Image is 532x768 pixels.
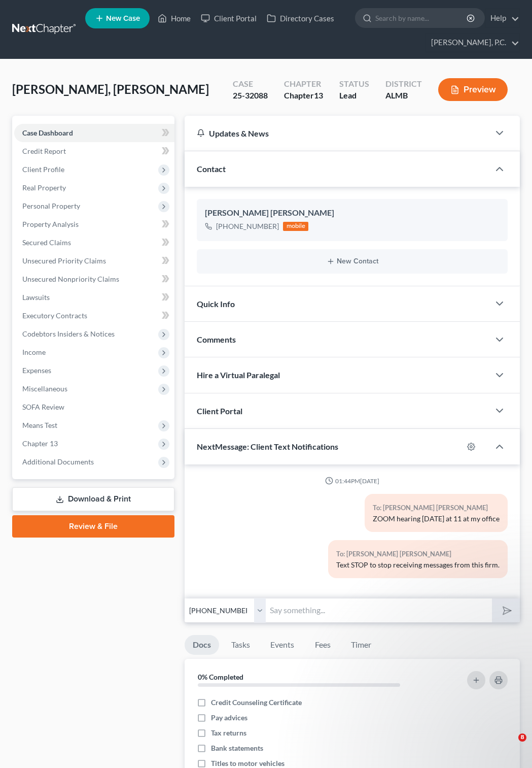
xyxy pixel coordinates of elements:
span: NextMessage: Client Text Notifications [197,442,338,451]
div: 01:44PM[DATE] [197,477,508,485]
a: Unsecured Nonpriority Claims [14,270,174,288]
strong: 0% Completed [198,673,243,681]
button: New Contact [205,257,500,265]
div: Chapter [284,90,323,102]
span: Quick Info [197,299,235,309]
a: Home [153,9,196,27]
span: Pay advices [211,713,247,723]
a: Tasks [223,635,258,655]
a: Docs [185,635,219,655]
a: Case Dashboard [14,124,174,142]
span: Comments [197,335,236,344]
div: ZOOM hearing [DATE] at 11 at my office [373,514,500,524]
span: Credit Report [22,147,66,155]
a: Review & File [12,515,174,538]
a: Fees [306,635,339,655]
span: Contact [197,164,226,174]
div: Updates & News [197,128,477,139]
span: Codebtors Insiders & Notices [22,329,115,338]
span: 13 [314,90,323,100]
a: Download & Print [12,487,174,511]
a: [PERSON_NAME], P.C. [426,34,519,52]
span: Case Dashboard [22,128,73,137]
a: Events [262,635,302,655]
div: mobile [283,222,308,231]
span: Unsecured Nonpriority Claims [22,275,119,283]
span: Property Analysis [22,220,79,228]
span: Lawsuits [22,293,50,302]
a: Help [485,9,519,27]
a: SOFA Review [14,398,174,416]
span: Client Portal [197,406,242,416]
span: Bank statements [211,743,263,753]
div: Status [339,78,369,90]
span: Chapter 13 [22,439,58,448]
span: Hire a Virtual Paralegal [197,370,280,380]
div: District [385,78,422,90]
div: Lead [339,90,369,102]
span: Client Profile [22,165,64,174]
span: Credit Counseling Certificate [211,697,302,708]
span: Miscellaneous [22,384,67,393]
span: Means Test [22,421,57,429]
span: SOFA Review [22,403,64,411]
div: To: [PERSON_NAME] [PERSON_NAME] [336,548,500,560]
span: Executory Contracts [22,311,87,320]
a: Credit Report [14,142,174,160]
a: Timer [343,635,379,655]
div: [PERSON_NAME] [PERSON_NAME] [205,207,500,219]
span: Real Property [22,183,66,192]
div: To: [PERSON_NAME] [PERSON_NAME] [373,502,500,514]
iframe: Intercom live chat [498,733,522,758]
span: Unsecured Priority Claims [22,256,106,265]
input: Say something... [266,598,491,623]
div: Case [233,78,268,90]
a: Property Analysis [14,215,174,233]
span: New Case [106,15,140,22]
div: ALMB [385,90,422,102]
a: Directory Cases [262,9,339,27]
a: Unsecured Priority Claims [14,252,174,270]
a: Client Portal [196,9,262,27]
a: Executory Contracts [14,307,174,325]
div: Text STOP to stop receiving messages from this firm. [336,560,500,570]
span: Tax returns [211,728,246,738]
span: Income [22,348,46,356]
span: Secured Claims [22,238,71,247]
span: Personal Property [22,202,80,210]
span: Expenses [22,366,51,375]
div: Chapter [284,78,323,90]
input: Search by name... [375,9,468,27]
a: Secured Claims [14,233,174,252]
a: Lawsuits [14,288,174,307]
div: [PHONE_NUMBER] [216,221,279,231]
span: Additional Documents [22,457,94,466]
span: [PERSON_NAME], [PERSON_NAME] [12,82,209,96]
div: 25-32088 [233,90,268,102]
span: 8 [518,733,526,742]
button: Preview [438,78,508,101]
